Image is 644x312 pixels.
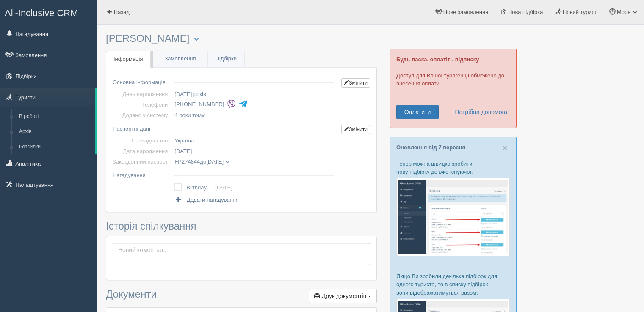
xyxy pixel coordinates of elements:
img: %D0%BF%D1%96%D0%B4%D0%B1%D1%96%D1%80%D0%BA%D0%B0-%D1%82%D1%83%D1%80%D0%B8%D1%81%D1%82%D1%83-%D1%8... [396,178,510,256]
img: telegram-colored-4375108.svg [239,99,248,108]
div: Доступ для Вашої турагенції обмежено до внесення оплати [390,49,517,128]
a: Розсилки [15,140,95,155]
td: Додано у систему [113,110,171,120]
span: All-Inclusive CRM [5,8,78,18]
button: Close [503,143,508,152]
a: Потрібна допомога [449,105,508,119]
td: Закордонний паспорт [113,156,171,167]
td: Україна [171,135,338,146]
td: Громадянство [113,135,171,146]
li: [PHONE_NUMBER] [174,99,338,110]
a: All-Inclusive CRM [0,0,97,24]
td: Нагадування [113,167,171,181]
a: В роботі [15,109,95,124]
h3: Історія спілкування [106,221,377,232]
img: viber-colored.svg [227,99,236,108]
a: Замовлення [157,50,204,68]
a: [DATE] [215,184,232,191]
span: Назад [114,9,130,15]
td: День народження [113,89,171,99]
a: Інформація [106,51,151,68]
td: Birthday [186,182,215,194]
span: 4 роки тому [174,112,204,118]
span: [DATE] [206,159,224,165]
b: Будь ласка, оплатіть підписку [396,56,479,63]
a: Змінити [341,78,370,88]
button: Друк документів [309,289,377,303]
a: Змінити [341,125,370,134]
span: Інформація [113,56,143,62]
h3: [PERSON_NAME] [106,33,377,44]
h3: Документи [106,289,377,303]
p: Тепер можна швидко зробити нову підбірку до вже існуючої: [396,160,510,176]
span: × [503,143,508,153]
td: Паспортні дані [113,120,171,135]
span: до [174,159,229,165]
span: Море [617,9,631,15]
span: Нове замовлення [443,9,488,15]
td: Дата народження [113,146,171,156]
span: Нова підбірка [508,9,543,15]
span: Друк документів [322,293,366,299]
a: Підбірки [208,50,244,68]
td: Основна інформація [113,74,171,89]
td: [DATE] років [171,89,338,99]
a: Оновлення від 7 вересня [396,144,465,151]
span: FP274844 [174,159,200,165]
span: [DATE] [174,148,192,154]
p: Якщо Ви зробили декілька підбірок для одного туриста, то в списку підбірок вони відображатимуться... [396,272,510,296]
a: Архів [15,124,95,140]
span: Додати нагадування [187,197,239,203]
a: Оплатити [396,105,439,119]
td: Телефони [113,99,171,110]
a: Додати нагадування [174,196,238,204]
span: Новий турист [563,9,597,15]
